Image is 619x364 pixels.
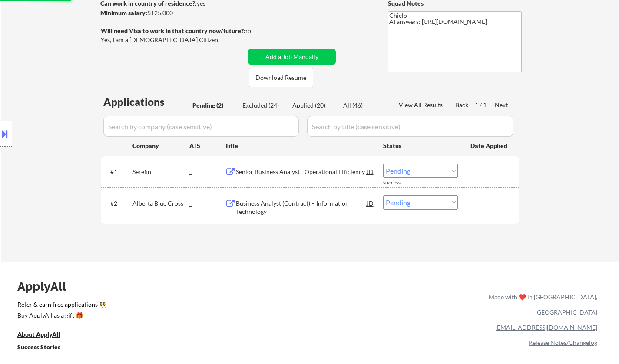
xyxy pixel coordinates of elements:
button: Download Resume [249,68,313,87]
strong: Minimum salary: [100,9,147,16]
div: JD [366,164,375,179]
div: success [383,179,418,187]
a: Success Stories [17,342,72,353]
div: $125,000 [100,9,245,17]
strong: Will need Visa to work in that country now/future?: [101,27,245,34]
a: About ApplyAll [17,330,72,341]
div: _ [189,199,225,208]
div: JD [366,195,375,211]
a: [EMAIL_ADDRESS][DOMAIN_NAME] [495,324,597,331]
div: Date Applied [470,141,509,150]
div: Company [132,141,189,150]
div: _ [189,167,225,176]
div: View All Results [399,101,445,109]
a: Buy ApplyAll as a gift 🎁 [17,311,104,321]
div: Yes, I am a [DEMOGRAPHIC_DATA] Citizen [101,36,248,44]
div: ATS [189,141,225,150]
div: Pending (2) [192,101,236,110]
div: ApplyAll [17,279,76,294]
a: Release Notes/Changelog [529,339,597,346]
u: Success Stories [17,343,60,351]
button: Add a Job Manually [248,49,336,65]
div: 1 / 1 [475,101,495,109]
div: Applied (20) [292,101,336,110]
div: Title [225,141,375,150]
input: Search by company (case sensitive) [103,116,299,137]
u: About ApplyAll [17,331,60,338]
input: Search by title (case sensitive) [307,116,513,137]
div: Excluded (24) [242,101,286,110]
div: Business Analyst (Contract) – Information Technology [236,199,367,216]
div: Alberta Blue Cross [132,199,189,208]
div: Buy ApplyAll as a gift 🎁 [17,312,104,318]
div: Back [455,101,469,109]
div: Serefin [132,167,189,176]
div: Status [383,138,458,153]
a: Refer & earn free applications 👯‍♀️ [17,302,307,311]
div: All (46) [343,101,387,110]
div: Made with ❤️ in [GEOGRAPHIC_DATA], [GEOGRAPHIC_DATA] [485,289,597,320]
div: Senior Business Analyst - Operational Efficiency [236,167,367,176]
div: Next [495,101,509,109]
div: no [244,26,269,35]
